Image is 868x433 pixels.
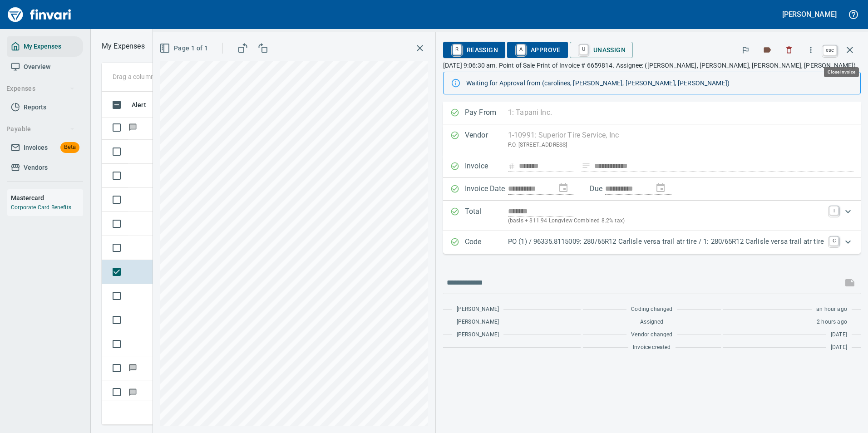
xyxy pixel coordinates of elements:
[3,80,79,97] button: Expenses
[465,236,508,248] p: Code
[7,57,83,77] a: Overview
[443,231,861,254] div: Expand
[823,45,837,55] a: esc
[128,124,138,130] span: Has messages
[457,330,499,340] span: [PERSON_NAME]
[633,343,671,352] span: Invoice created
[102,41,145,52] p: My Expenses
[113,72,246,81] p: Drag a column heading here to group the table
[11,193,83,203] h6: Mastercard
[11,204,71,211] a: Corporate Card Benefits
[443,61,861,70] p: [DATE] 9:06:30 am. Point of Sale Print of Invoice # 6659814. Assignee: ([PERSON_NAME], [PERSON_NA...
[443,42,505,58] button: RReassign
[465,206,508,226] p: Total
[517,44,525,54] a: A
[7,138,83,158] a: InvoicesBeta
[514,42,561,58] span: Approve
[7,97,83,118] a: Reports
[60,142,79,153] span: Beta
[757,40,777,60] button: Labels
[640,318,663,327] span: Assigned
[508,236,824,247] p: PO (1) / 96335.8115009: 280/65R12 Carlisle versa trail atr tire / 1: 280/65R12 Carlisle versa tra...
[128,389,138,395] span: Has messages
[443,201,861,231] div: Expand
[132,99,158,110] span: Alert
[779,40,799,60] button: Discard
[24,41,61,52] span: My Expenses
[24,102,46,113] span: Reports
[128,365,138,371] span: Has messages
[102,41,145,52] nav: breadcrumb
[577,42,626,58] span: Unassign
[24,142,48,153] span: Invoices
[829,236,838,246] a: C
[831,343,847,352] span: [DATE]
[7,36,83,57] a: My Expenses
[839,272,861,294] span: This records your message into the invoice and notifies anyone mentioned
[780,7,839,21] button: [PERSON_NAME]
[24,61,50,73] span: Overview
[457,305,499,314] span: [PERSON_NAME]
[817,318,847,327] span: 2 hours ago
[457,318,499,327] span: [PERSON_NAME]
[831,330,847,340] span: [DATE]
[6,83,75,94] span: Expenses
[508,216,824,226] p: (basis + $11.94 Longview Combined 8.2% tax)
[466,75,853,91] div: Waiting for Approval from (carolines, [PERSON_NAME], [PERSON_NAME], [PERSON_NAME])
[801,40,821,60] button: More
[453,44,461,54] a: R
[735,40,755,60] button: Flag
[24,162,48,173] span: Vendors
[450,42,498,58] span: Reassign
[631,330,672,340] span: Vendor changed
[579,44,588,54] a: U
[631,305,672,314] span: Coding changed
[570,42,633,58] button: UUnassign
[782,10,837,19] h5: [PERSON_NAME]
[816,305,847,314] span: an hour ago
[3,121,79,138] button: Payable
[158,40,212,57] button: Page 1 of 1
[161,43,208,54] span: Page 1 of 1
[132,99,146,110] span: Alert
[6,123,75,135] span: Payable
[507,42,568,58] button: AApprove
[829,206,838,215] a: T
[5,4,74,25] img: Finvari
[7,157,83,178] a: Vendors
